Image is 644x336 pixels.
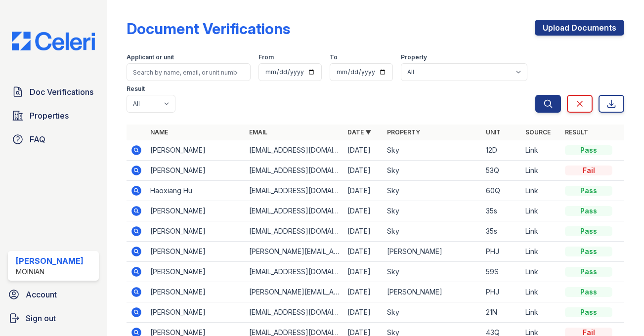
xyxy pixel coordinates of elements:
span: Properties [30,110,69,122]
td: [PERSON_NAME][EMAIL_ADDRESS][DOMAIN_NAME] [245,282,344,302]
td: 12D [482,140,521,161]
td: [DATE] [343,242,383,262]
td: Link [521,221,561,242]
td: [PERSON_NAME] [146,302,245,323]
a: Name [150,128,168,136]
img: CE_Logo_Blue-a8612792a0a2168367f1c8372b55b34899dd931a85d93a1a3d3e32e68fde9ad4.png [4,32,103,50]
td: 35s [482,201,521,221]
div: Pass [565,287,612,297]
td: 53Q [482,161,521,181]
td: Link [521,282,561,302]
td: Link [521,201,561,221]
a: Date ▼ [347,128,371,136]
td: PHJ [482,242,521,262]
div: Document Verifications [127,20,290,38]
td: Link [521,302,561,323]
div: Pass [565,267,612,277]
td: [PERSON_NAME] [146,221,245,242]
td: 21N [482,302,521,323]
td: 60Q [482,181,521,201]
td: [DATE] [343,181,383,201]
td: Sky [383,302,482,323]
div: Pass [565,226,612,236]
a: Sign out [4,308,103,328]
div: Pass [565,307,612,317]
td: 35s [482,221,521,242]
label: Property [401,53,427,61]
td: [PERSON_NAME] [383,242,482,262]
span: Account [26,289,57,300]
td: Sky [383,221,482,242]
td: PHJ [482,282,521,302]
td: Link [521,242,561,262]
a: Account [4,285,103,304]
a: FAQ [8,129,99,149]
div: Pass [565,186,612,196]
td: Sky [383,262,482,282]
div: Moinian [16,267,84,277]
span: Sign out [26,312,56,324]
td: [EMAIL_ADDRESS][DOMAIN_NAME] [245,181,344,201]
div: Fail [565,166,612,175]
input: Search by name, email, or unit number [127,63,251,81]
td: [DATE] [343,201,383,221]
td: Haoxiang Hu [146,181,245,201]
td: Sky [383,181,482,201]
td: [DATE] [343,140,383,161]
div: Pass [565,247,612,256]
td: Sky [383,161,482,181]
td: [PERSON_NAME] [146,161,245,181]
td: [PERSON_NAME] [146,140,245,161]
a: Property [387,128,420,136]
a: Source [525,128,551,136]
td: Sky [383,201,482,221]
td: [EMAIL_ADDRESS][DOMAIN_NAME] [245,161,344,181]
a: Email [249,128,267,136]
td: [DATE] [343,262,383,282]
td: Link [521,140,561,161]
td: [DATE] [343,282,383,302]
label: Result [127,85,145,93]
td: [DATE] [343,302,383,323]
td: [EMAIL_ADDRESS][DOMAIN_NAME] [245,262,344,282]
a: Result [565,128,588,136]
td: [PERSON_NAME] [146,201,245,221]
div: [PERSON_NAME] [16,255,84,267]
td: 59S [482,262,521,282]
td: [EMAIL_ADDRESS][DOMAIN_NAME] [245,140,344,161]
div: Pass [565,206,612,216]
td: Sky [383,140,482,161]
td: [DATE] [343,221,383,242]
span: Doc Verifications [30,86,93,98]
td: [PERSON_NAME] [146,262,245,282]
td: [EMAIL_ADDRESS][DOMAIN_NAME] [245,302,344,323]
a: Properties [8,106,99,126]
a: Doc Verifications [8,82,99,102]
td: Link [521,181,561,201]
td: [EMAIL_ADDRESS][DOMAIN_NAME] [245,201,344,221]
a: Unit [486,128,501,136]
td: [EMAIL_ADDRESS][DOMAIN_NAME] [245,221,344,242]
td: [DATE] [343,161,383,181]
td: [PERSON_NAME] [383,282,482,302]
a: Upload Documents [535,20,624,36]
td: [PERSON_NAME] [146,282,245,302]
span: FAQ [30,133,45,145]
label: To [330,53,338,61]
td: Link [521,161,561,181]
td: [PERSON_NAME][EMAIL_ADDRESS][DOMAIN_NAME] [245,242,344,262]
label: From [258,53,274,61]
label: Applicant or unit [127,53,174,61]
td: [PERSON_NAME] [146,242,245,262]
div: Pass [565,145,612,155]
td: Link [521,262,561,282]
